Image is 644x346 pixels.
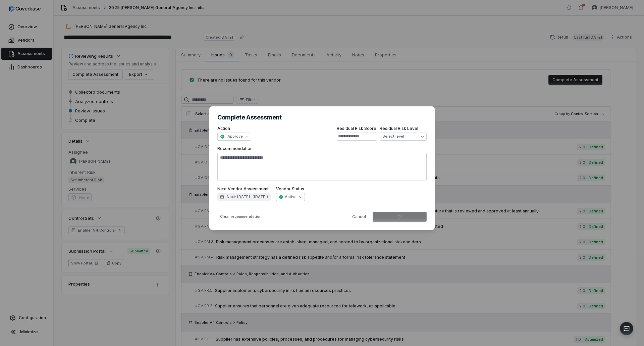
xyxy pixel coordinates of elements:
textarea: Recommendation [217,153,427,181]
span: ( [DATE] ) [253,194,268,199]
button: Next: [DATE]([DATE]) [217,193,271,201]
label: Residual Risk Score [337,126,377,131]
label: Vendor Status [276,186,305,192]
button: Cancel [348,212,370,222]
label: Action [217,126,251,131]
span: Next: [DATE] [227,194,250,199]
label: Recommendation [217,146,427,181]
label: Residual Risk Level [380,126,427,131]
label: Next Vendor Assessment [217,186,271,192]
h2: Complete Assessment [217,114,427,120]
button: Clear recommendation [217,213,264,221]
